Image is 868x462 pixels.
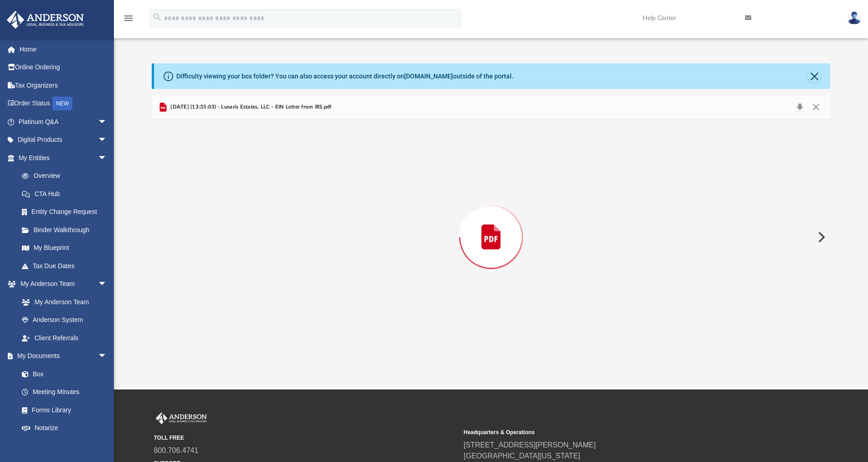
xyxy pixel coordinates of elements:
span: arrow_drop_down [98,149,116,167]
span: [DATE] (13:35:03) - Lunaris Estates, LLC - EIN Letter from IRS.pdf [169,103,332,111]
a: Tax Organizers [6,76,121,94]
span: arrow_drop_down [98,347,116,366]
a: Forms Library [13,401,112,419]
i: menu [123,13,134,24]
a: My Anderson Teamarrow_drop_down [6,275,116,293]
a: CTA Hub [13,185,121,203]
span: arrow_drop_down [98,131,116,150]
a: My Anderson Team [13,293,112,311]
a: Platinum Q&Aarrow_drop_down [6,113,121,131]
a: Online Ordering [6,58,121,77]
button: Next File [811,224,831,250]
a: Overview [13,167,121,185]
span: arrow_drop_down [98,113,116,131]
div: NEW [52,97,72,110]
a: Home [6,40,121,58]
div: Difficulty viewing your box folder? You can also access your account directly on outside of the p... [176,72,514,81]
a: [DOMAIN_NAME] [404,73,453,80]
img: User Pic [847,11,861,25]
i: search [152,12,162,22]
button: Download [791,101,808,114]
a: Meeting Minutes [13,383,116,401]
a: Order StatusNEW [6,94,121,113]
a: Entity Change Request [13,203,121,221]
a: 800.706.4741 [154,446,199,454]
a: Box [13,365,112,383]
img: Anderson Advisors Platinum Portal [154,412,209,424]
a: [STREET_ADDRESS][PERSON_NAME] [464,441,596,449]
a: Client Referrals [13,329,116,347]
div: Preview [152,95,831,355]
a: menu [123,17,134,24]
a: Notarize [13,419,116,437]
a: Digital Productsarrow_drop_down [6,131,121,149]
button: Close [808,70,821,83]
a: Tax Due Dates [13,257,121,275]
small: Headquarters & Operations [464,428,767,436]
a: [GEOGRAPHIC_DATA][US_STATE] [464,452,580,460]
button: Close [808,101,824,114]
a: Binder Walkthrough [13,221,121,239]
img: Anderson Advisors Platinum Portal [4,11,87,29]
small: TOLL FREE [154,434,457,442]
a: Anderson System [13,311,116,329]
span: arrow_drop_down [98,275,116,294]
a: My Blueprint [13,239,116,257]
a: My Entitiesarrow_drop_down [6,149,121,167]
a: My Documentsarrow_drop_down [6,347,116,365]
